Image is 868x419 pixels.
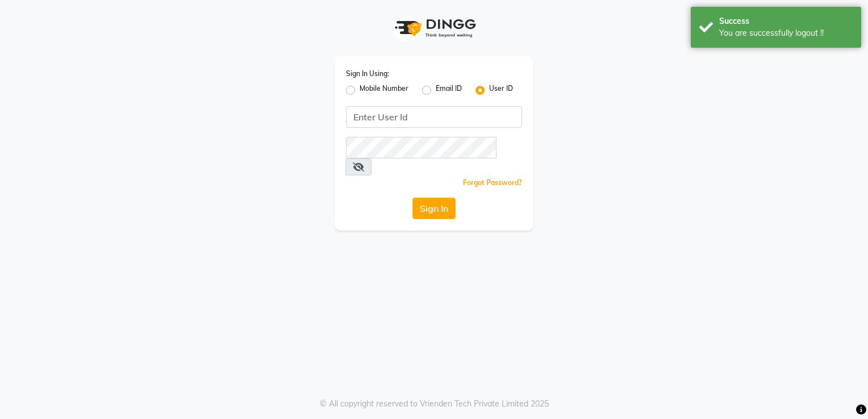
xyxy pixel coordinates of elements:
img: logo1.svg [389,11,479,45]
input: Username [346,137,496,158]
label: User ID [489,83,513,97]
button: Sign In [412,198,456,219]
a: Forgot Password? [463,178,522,187]
div: Success [719,15,853,27]
div: You are successfully logout !! [719,27,853,39]
label: Mobile Number [360,83,408,97]
label: Sign In Using: [346,69,389,79]
label: Email ID [436,83,462,97]
input: Username [346,106,522,128]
